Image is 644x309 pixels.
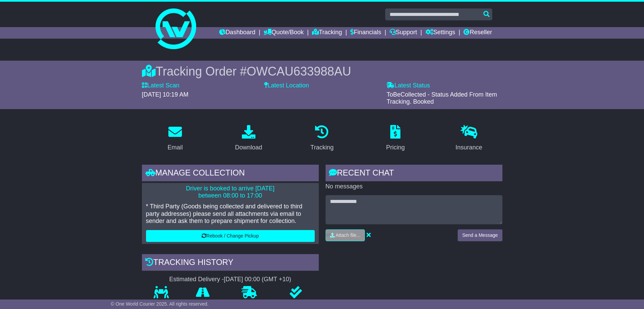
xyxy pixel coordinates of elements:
a: Pricing [382,123,409,154]
div: Email [167,143,183,152]
div: Tracking [310,143,333,152]
span: OWCAU633988AU [247,64,351,78]
a: Settings [425,27,455,39]
div: Download [235,143,262,152]
div: Insurance [456,143,482,152]
a: Quote/Book [264,27,304,39]
div: [DATE] 00:00 (GMT +10) [224,276,291,283]
label: Latest Status [387,82,430,89]
div: Tracking Order # [142,64,502,79]
a: Dashboard [219,27,255,39]
a: Reseller [463,27,492,39]
p: No messages [326,183,502,190]
div: Manage collection [142,165,319,183]
div: Tracking history [142,254,319,272]
a: Download [231,123,267,154]
span: [DATE] 10:19 AM [142,91,189,98]
span: © One World Courier 2025. All rights reserved. [111,301,209,307]
p: * Third Party (Goods being collected and delivered to third party addresses) please send all atta... [146,203,315,225]
div: RECENT CHAT [326,165,502,183]
a: Insurance [451,123,487,154]
button: Rebook / Change Pickup [146,230,315,242]
div: Pricing [386,143,405,152]
a: Tracking [312,27,342,39]
button: Send a Message [458,229,502,241]
label: Latest Scan [142,82,180,89]
a: Financials [350,27,381,39]
label: Latest Location [264,82,309,89]
a: Support [390,27,417,39]
a: Tracking [306,123,338,154]
div: Estimated Delivery - [142,276,319,283]
a: Email [163,123,187,154]
p: Driver is booked to arrive [DATE] between 08:00 to 17:00 [146,185,315,200]
span: ToBeCollected - Status Added From Item Tracking. Booked [387,91,497,105]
